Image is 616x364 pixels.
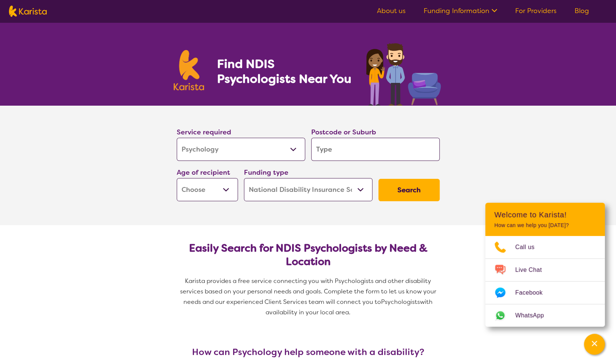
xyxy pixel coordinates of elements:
[311,128,376,137] label: Postcode or Suburb
[363,40,443,106] img: psychology
[217,56,355,86] h1: Find NDIS Psychologists Near You
[378,179,440,201] button: Search
[494,210,596,219] h2: Welcome to Karista!
[515,264,551,276] span: Live Chat
[177,168,230,177] label: Age of recipient
[424,6,497,15] a: Funding Information
[485,236,605,327] ul: Choose channel
[381,298,420,306] span: Psychologists
[174,347,443,357] h3: How can Psychology help someone with a disability?
[515,310,553,321] span: WhatsApp
[485,203,605,327] div: Channel Menu
[515,287,551,298] span: Facebook
[377,6,406,15] a: About us
[180,277,438,306] span: Karista provides a free service connecting you with Psychologists and other disability services b...
[494,222,596,228] p: How can we help you [DATE]?
[515,242,544,253] span: Call us
[584,334,605,355] button: Channel Menu
[311,138,440,161] input: Type
[183,242,434,268] h2: Easily Search for NDIS Psychologists by Need & Location
[9,6,47,17] img: Karista logo
[515,6,557,15] a: For Providers
[575,6,589,15] a: Blog
[244,168,288,177] label: Funding type
[485,304,605,327] a: Web link opens in a new tab.
[177,128,231,137] label: Service required
[174,50,204,90] img: Karista logo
